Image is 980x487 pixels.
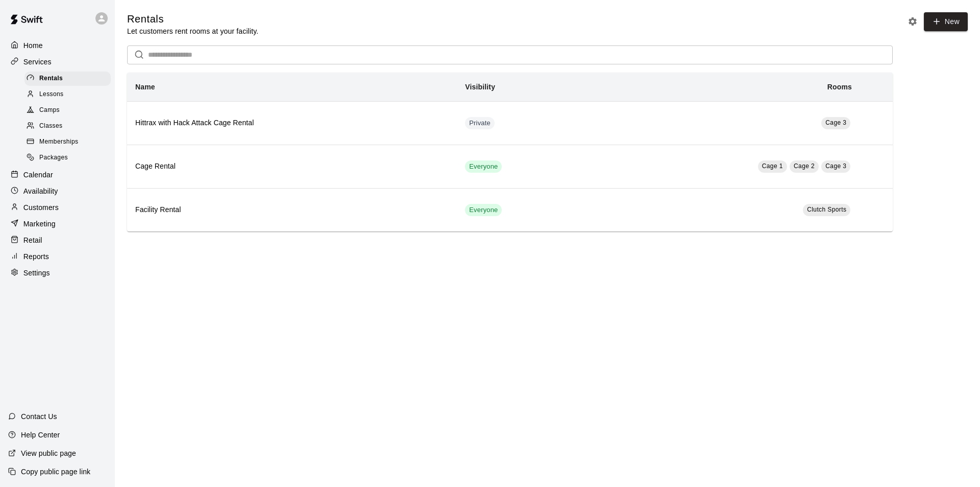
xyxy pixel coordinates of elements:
[39,105,60,115] span: Camps
[127,73,893,231] table: simple table
[39,137,78,147] span: Memberships
[8,200,107,215] a: Customers
[825,163,846,170] span: Cage 3
[8,265,107,281] a: Settings
[794,163,815,170] span: Cage 2
[924,12,968,31] a: New
[21,467,90,477] p: Copy public page link
[23,235,42,245] p: Retail
[8,167,107,182] a: Calendar
[39,121,62,131] span: Classes
[23,251,49,262] p: Reports
[135,83,155,91] b: Name
[23,40,43,51] p: Home
[135,204,449,216] h6: Facility Rental
[465,205,502,215] span: Everyone
[23,170,53,180] p: Calendar
[23,268,50,278] p: Settings
[23,219,56,229] p: Marketing
[21,411,57,422] p: Contact Us
[465,83,495,91] b: Visibility
[8,233,107,248] a: Retail
[21,448,76,458] p: View public page
[24,87,111,102] div: Lessons
[24,71,115,86] a: Rentals
[8,249,107,264] a: Reports
[39,153,68,163] span: Packages
[24,150,115,166] a: Packages
[127,12,258,26] h5: Rentals
[465,117,495,129] div: This service is hidden, and can only be accessed via a direct link
[24,119,111,133] div: Classes
[21,430,60,440] p: Help Center
[8,38,107,53] a: Home
[8,54,107,69] a: Services
[23,57,52,67] p: Services
[39,74,63,84] span: Rentals
[465,119,495,128] span: Private
[827,83,852,91] b: Rooms
[8,216,107,231] a: Marketing
[465,204,502,216] div: This service is visible to all of your customers
[465,160,502,173] div: This service is visible to all of your customers
[23,202,59,213] p: Customers
[24,72,111,86] div: Rentals
[127,26,258,36] p: Let customers rent rooms at your facility.
[24,103,115,119] a: Camps
[8,183,107,199] a: Availability
[807,206,846,213] span: Clutch Sports
[762,163,783,170] span: Cage 1
[825,119,846,126] span: Cage 3
[24,151,111,165] div: Packages
[905,14,920,29] button: Rental settings
[39,89,64,100] span: Lessons
[135,161,449,172] h6: Cage Rental
[23,186,58,196] p: Availability
[135,118,449,129] h6: Hittrax with Hack Attack Cage Rental
[24,86,115,102] a: Lessons
[24,119,115,134] a: Classes
[24,103,111,118] div: Camps
[465,162,502,172] span: Everyone
[24,134,115,150] a: Memberships
[24,135,111,149] div: Memberships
